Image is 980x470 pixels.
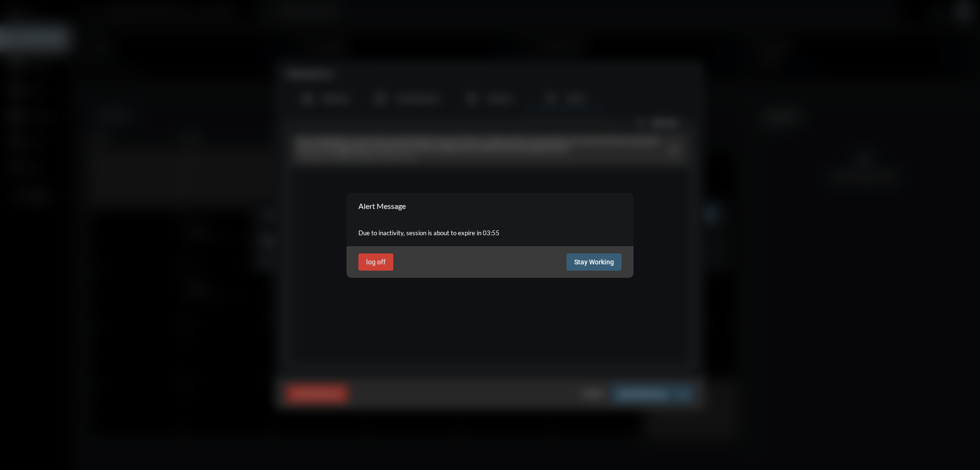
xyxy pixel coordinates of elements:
[358,201,406,210] h2: Alert Message
[358,229,622,237] p: Due to inactivity, session is about to expire in 03:55
[366,258,386,266] span: log off
[358,253,393,271] button: log off
[567,253,622,271] button: Stay Working
[574,258,614,266] span: Stay Working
